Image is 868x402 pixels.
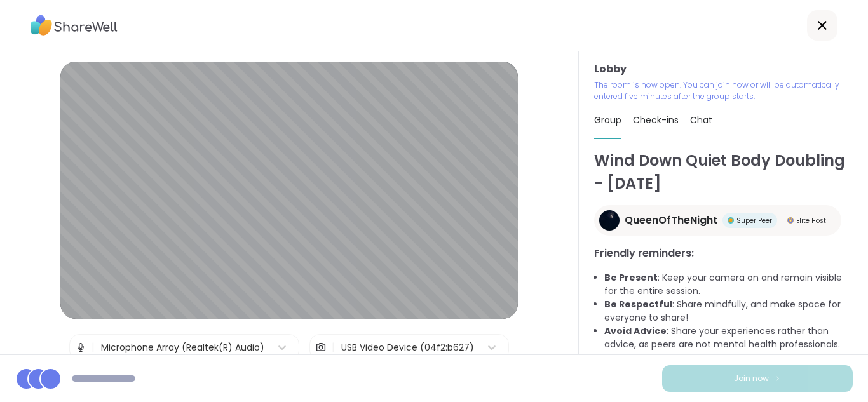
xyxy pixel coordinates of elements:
a: QueenOfTheNightQueenOfTheNightSuper PeerSuper PeerElite HostElite Host [594,205,841,236]
img: Super Peer [728,217,734,224]
li: : Share mindfully, and make space for everyone to share! [604,298,853,325]
h1: Wind Down Quiet Body Doubling - [DATE] [594,149,853,195]
img: Microphone [75,335,86,360]
span: Super Peer [736,216,772,225]
b: Be Respectful [604,298,672,311]
span: Join now [734,373,769,384]
button: Join now [662,365,853,392]
img: Camera [315,335,327,360]
p: The room is now open. You can join now or will be automatically entered five minutes after the gr... [594,79,853,102]
img: Elite Host [787,217,794,224]
img: QueenOfTheNight [599,210,620,231]
span: Elite Host [796,216,826,225]
b: Avoid Advice [604,325,667,337]
span: QueenOfTheNight [625,213,717,228]
b: Be Present [604,271,658,284]
span: Chat [690,114,712,126]
h3: Lobby [594,62,853,77]
div: USB Video Device (04f2:b627) [341,341,474,354]
span: | [92,335,95,360]
span: | [332,335,335,360]
div: Microphone Array (Realtek(R) Audio) [101,341,264,354]
span: Check-ins [633,114,679,126]
img: ShareWell Logo [31,11,118,40]
li: : Keep your camera on and remain visible for the entire session. [604,271,853,298]
li: : Share your experiences rather than advice, as peers are not mental health professionals. [604,325,853,351]
h3: Friendly reminders: [594,246,853,261]
img: ShareWell Logomark [774,375,782,382]
span: Group [594,114,621,126]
